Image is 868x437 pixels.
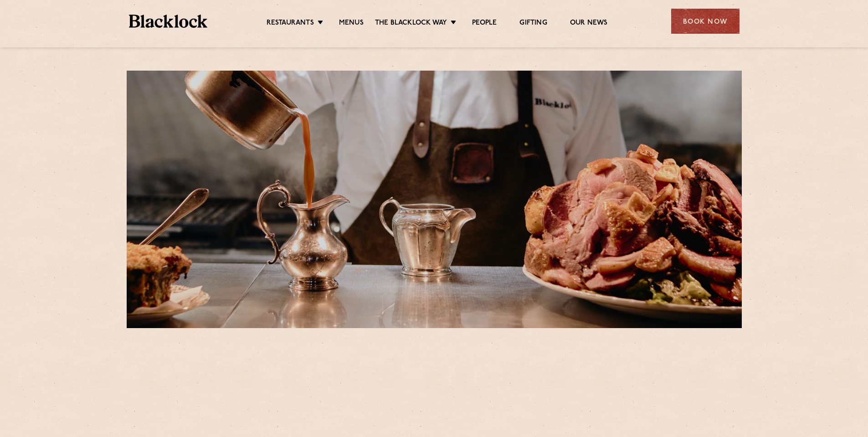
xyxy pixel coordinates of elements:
a: Restaurants [267,19,314,29]
a: Menus [339,19,364,29]
a: People [472,19,497,29]
a: Gifting [519,19,547,29]
img: BL_Textured_Logo-footer-cropped.svg [129,15,208,28]
div: Book Now [671,9,740,34]
a: Our News [570,19,608,29]
a: The Blacklock Way [375,19,447,29]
